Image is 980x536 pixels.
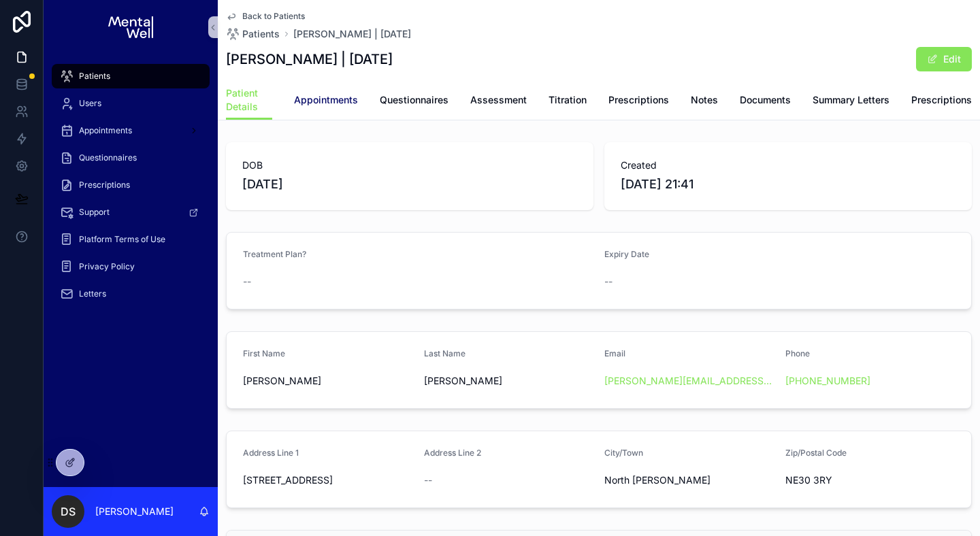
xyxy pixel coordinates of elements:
[608,88,669,115] a: Prescriptions
[79,288,106,299] span: Letters
[52,146,210,170] a: Questionnaires
[911,93,972,107] span: Prescriptions
[52,91,210,116] a: Users
[61,503,76,520] span: DS
[52,200,210,224] a: Support
[424,374,594,388] span: [PERSON_NAME]
[242,158,577,172] span: DOB
[52,282,210,306] a: Letters
[380,88,448,115] a: Questionnaires
[79,125,132,136] span: Appointments
[52,227,210,252] a: Platform Terms of Use
[424,348,465,358] span: Last Name
[785,374,870,388] a: [PHONE_NUMBER]
[470,93,527,107] span: Assessment
[226,50,393,69] h1: [PERSON_NAME] | [DATE]
[79,180,130,190] span: Prescriptions
[424,448,481,458] span: Address Line 2
[79,152,137,163] span: Questionnaires
[79,71,110,82] span: Patients
[911,88,972,115] a: Prescriptions
[549,88,587,115] a: Titration
[242,27,280,41] span: Patients
[470,88,527,115] a: Assessment
[916,47,972,71] button: Edit
[243,348,285,358] span: First Name
[79,261,135,272] span: Privacy Policy
[691,93,718,107] span: Notes
[243,473,413,487] span: [STREET_ADDRESS]
[52,118,210,143] a: Appointments
[813,88,889,115] a: Summary Letters
[608,93,669,107] span: Prescriptions
[740,93,791,107] span: Documents
[243,374,413,388] span: [PERSON_NAME]
[226,81,272,120] a: Patient Details
[95,505,174,518] p: [PERSON_NAME]
[604,275,612,288] span: --
[740,88,791,115] a: Documents
[52,173,210,197] a: Prescriptions
[243,249,306,259] span: Treatment Plan?
[79,98,101,109] span: Users
[621,158,955,172] span: Created
[604,473,774,487] span: North [PERSON_NAME]
[785,348,810,358] span: Phone
[242,11,305,22] span: Back to Patients
[108,16,152,38] img: App logo
[226,11,305,22] a: Back to Patients
[621,175,955,194] span: [DATE] 21:41
[226,27,280,41] a: Patients
[293,27,411,41] a: [PERSON_NAME] | [DATE]
[813,93,889,107] span: Summary Letters
[44,54,218,324] div: scrollable content
[604,374,774,388] a: [PERSON_NAME][EMAIL_ADDRESS][PERSON_NAME][DOMAIN_NAME]
[243,275,251,288] span: --
[604,448,643,458] span: City/Town
[424,473,432,487] span: --
[604,348,625,358] span: Email
[380,93,448,107] span: Questionnaires
[242,175,577,194] span: [DATE]
[785,473,955,487] span: NE30 3RY
[294,88,358,115] a: Appointments
[785,448,847,458] span: Zip/Postal Code
[604,249,649,259] span: Expiry Date
[52,254,210,279] a: Privacy Policy
[79,207,110,218] span: Support
[243,448,299,458] span: Address Line 1
[226,86,272,114] span: Patient Details
[52,64,210,88] a: Patients
[691,88,718,115] a: Notes
[549,93,587,107] span: Titration
[79,234,165,245] span: Platform Terms of Use
[294,93,358,107] span: Appointments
